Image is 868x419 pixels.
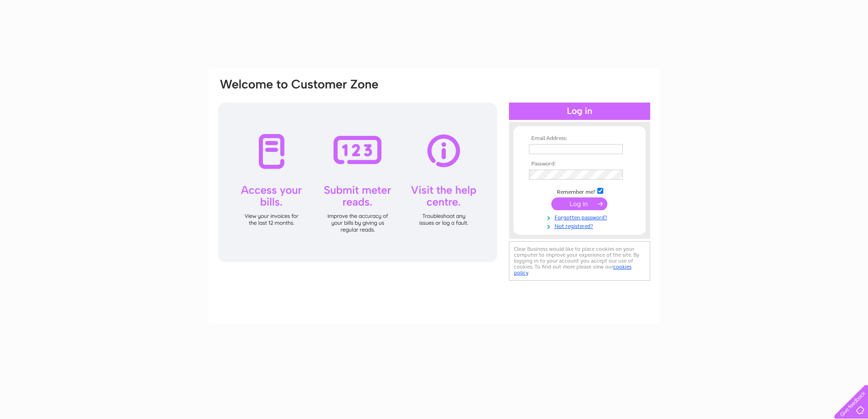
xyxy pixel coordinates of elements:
[527,186,632,196] td: Remember me?
[529,221,632,230] a: Not registered?
[527,135,632,142] th: Email Address:
[509,241,650,281] div: Clear Business would like to place cookies on your computer to improve your experience of the sit...
[551,197,607,210] input: Submit
[514,264,632,276] a: cookies policy
[529,212,632,221] a: Forgotten password?
[527,161,632,167] th: Password:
